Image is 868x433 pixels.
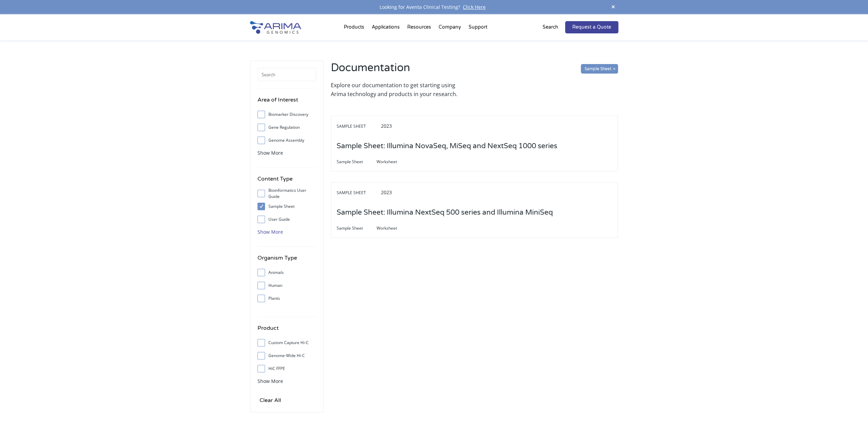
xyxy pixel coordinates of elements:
[258,293,316,304] label: Plants
[565,21,618,33] a: Request a Quote
[258,280,316,291] label: Human
[258,150,283,156] span: Show More
[258,229,283,235] span: Show More
[337,189,380,197] span: Sample Sheet
[581,64,618,74] input: Sample Sheet
[258,338,316,348] label: Custom Capture Hi-C
[258,122,316,133] label: Gene Regulation
[337,158,377,166] span: Sample Sheet
[258,109,316,120] label: Biomarker Discovery
[337,209,553,216] a: Sample Sheet: Illumina NextSeq 500 series and Illumina MiniSeq
[250,3,618,12] div: Looking for Aventa Clinical Testing?
[331,81,471,98] p: Explore our documentation to get starting using Arima technology and products in your research.
[258,174,316,188] h4: Content Type
[337,224,377,232] span: Sample Sheet
[258,68,316,81] input: Search
[258,201,316,212] label: Sample Sheet
[250,21,301,34] img: Arima-Genomics-logo
[258,214,316,225] label: User Guide
[258,364,316,374] label: HiC FFPE
[337,142,557,150] a: Sample Sheet: Illumina NovaSeq, MiSeq and NextSeq 1000 series
[543,23,558,32] p: Search
[258,396,283,405] input: Clear All
[377,158,411,166] span: Worksheet
[258,135,316,145] label: Genome Assembly
[331,60,471,81] h2: Documentation
[381,123,392,129] span: 2023
[258,253,316,267] h4: Organism Type
[258,95,316,109] h4: Area of Interest
[258,267,316,278] label: Animals
[258,324,316,338] h4: Product
[258,351,316,361] label: Genome-Wide Hi-C
[460,4,488,10] a: Click Here
[377,224,411,232] span: Worksheet
[337,202,553,223] h3: Sample Sheet: Illumina NextSeq 500 series and Illumina MiniSeq
[337,136,557,157] h3: Sample Sheet: Illumina NovaSeq, MiSeq and NextSeq 1000 series
[337,122,380,130] span: Sample Sheet
[258,378,283,384] span: Show More
[381,189,392,196] span: 2023
[258,188,316,199] label: Bioinformatics User Guide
